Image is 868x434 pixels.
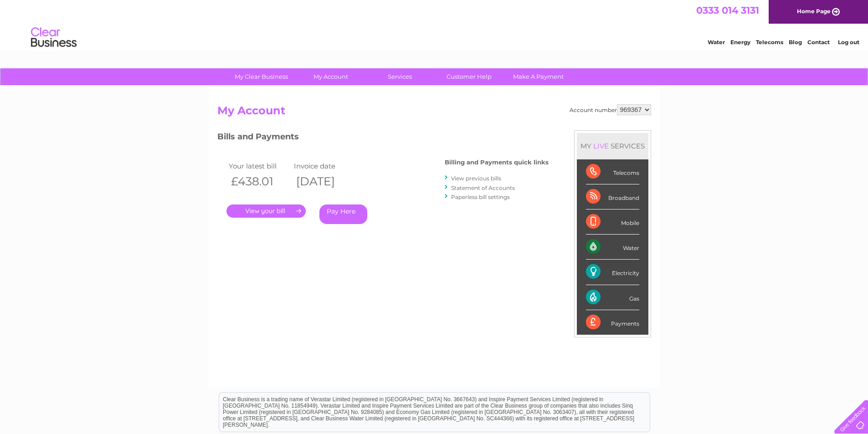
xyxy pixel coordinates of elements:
[362,68,437,85] a: Services
[226,172,292,191] th: £438.01
[586,285,639,310] div: Gas
[789,39,802,46] a: Blog
[451,194,510,200] a: Paperless bill settings
[293,68,368,85] a: My Account
[226,204,306,218] a: .
[807,39,830,46] a: Contact
[292,172,357,191] th: [DATE]
[586,310,639,335] div: Payments
[319,204,367,224] a: Pay Here
[451,175,501,182] a: View previous bills
[445,159,549,166] h4: Billing and Payments quick links
[577,133,648,159] div: MY SERVICES
[451,184,515,191] a: Statement of Accounts
[756,39,783,46] a: Telecoms
[708,39,725,46] a: Water
[217,104,651,122] h2: My Account
[838,39,859,46] a: Log out
[586,159,639,184] div: Telecoms
[586,209,639,235] div: Mobile
[292,160,357,172] td: Invoice date
[591,142,611,150] div: LIVE
[586,184,639,209] div: Broadband
[224,68,299,85] a: My Clear Business
[586,260,639,285] div: Electricity
[586,235,639,260] div: Water
[570,104,651,115] div: Account number
[217,130,549,146] h3: Bills and Payments
[696,5,759,16] a: 0333 014 3131
[31,24,77,51] img: logo.png
[431,68,507,85] a: Customer Help
[501,68,576,85] a: Make A Payment
[226,160,292,172] td: Your latest bill
[730,39,750,46] a: Energy
[219,5,650,44] div: Clear Business is a trading name of Verastar Limited (registered in [GEOGRAPHIC_DATA] No. 3667643...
